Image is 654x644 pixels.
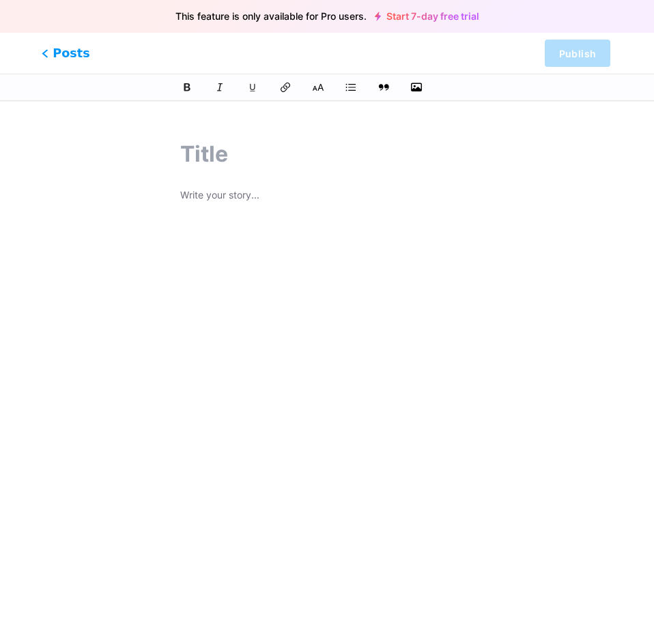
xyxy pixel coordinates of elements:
a: Start 7-day free trial [375,11,479,22]
span: Publish [559,48,596,59]
span: This feature is only available for Pro users. [175,7,367,26]
button: Publish [545,40,610,67]
span: Posts [42,44,90,62]
input: Title [180,138,474,171]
